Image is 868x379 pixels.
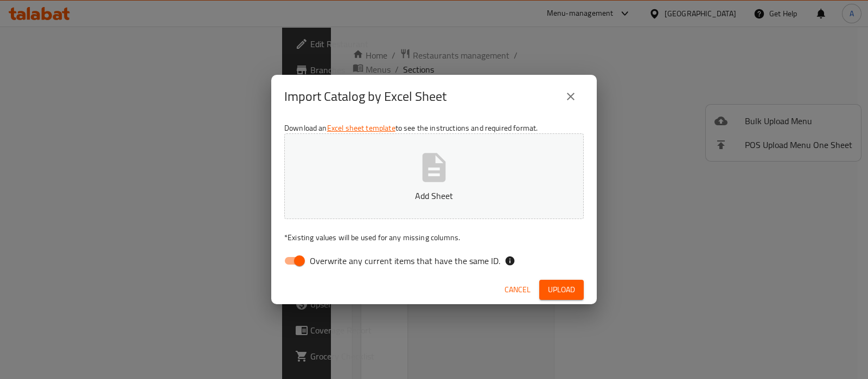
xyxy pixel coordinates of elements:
span: Cancel [505,283,531,297]
button: Add Sheet [284,133,584,219]
button: Upload [539,280,584,300]
p: Existing values will be used for any missing columns. [284,232,584,243]
button: Cancel [500,280,535,300]
h2: Import Catalog by Excel Sheet [284,88,446,105]
span: Upload [548,283,575,297]
p: Add Sheet [301,189,567,202]
span: Overwrite any current items that have the same ID. [310,254,500,267]
svg: If the overwrite option isn't selected, then the items that match an existing ID will be ignored ... [505,255,515,266]
a: Excel sheet template [327,121,395,135]
button: close [558,83,584,110]
div: Download an to see the instructions and required format. [271,118,597,275]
